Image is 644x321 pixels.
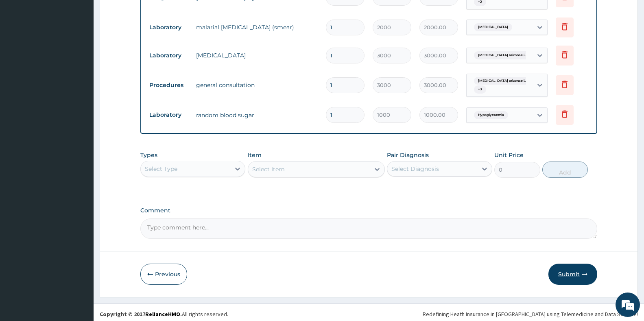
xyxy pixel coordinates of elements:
[145,48,192,63] td: Laboratory
[391,165,439,173] div: Select Diagnosis
[145,107,192,122] td: Laboratory
[145,310,180,318] a: RelianceHMO
[192,107,322,123] td: random blood sugar
[192,19,322,35] td: malarial [MEDICAL_DATA] (smear)
[474,23,512,31] span: [MEDICAL_DATA]
[192,47,322,63] td: [MEDICAL_DATA]
[140,207,597,214] label: Comment
[4,222,155,251] textarea: Type your message and hit 'Enter'
[248,151,262,159] label: Item
[387,151,429,159] label: Pair Diagnosis
[474,51,531,59] span: [MEDICAL_DATA] arizonae i...
[47,103,112,185] span: We're online!
[100,310,182,318] strong: Copyright © 2017 .
[42,46,137,56] div: Chat with us now
[145,78,192,93] td: Procedures
[192,77,322,93] td: general consultation
[423,310,638,318] div: Redefining Heath Insurance in [GEOGRAPHIC_DATA] using Telemedicine and Data Science!
[548,264,597,285] button: Submit
[474,111,508,119] span: Hypoglycaemia
[133,4,153,24] div: Minimize live chat window
[542,162,588,178] button: Add
[15,41,33,61] img: d_794563401_company_1708531726252_794563401
[140,264,187,285] button: Previous
[474,77,531,85] span: [MEDICAL_DATA] arizonae i...
[140,152,157,159] label: Types
[474,85,486,94] span: + 3
[494,151,524,159] label: Unit Price
[145,20,192,35] td: Laboratory
[145,165,177,173] div: Select Type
